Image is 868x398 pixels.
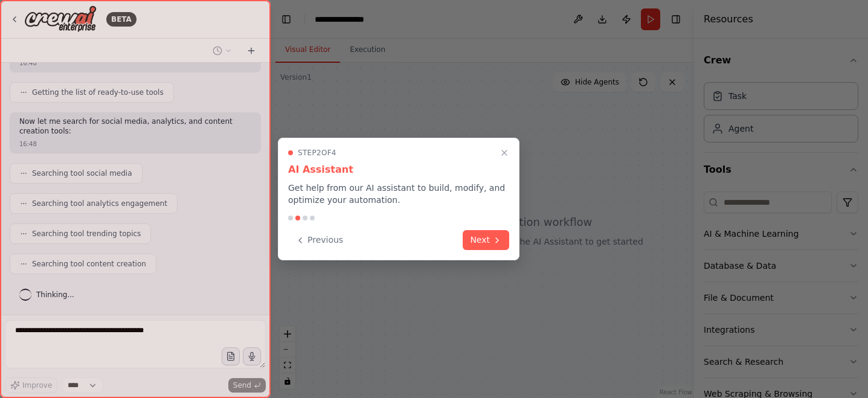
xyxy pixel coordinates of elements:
button: Next [463,230,509,250]
button: Close walkthrough [497,146,512,160]
span: Step 2 of 4 [298,148,336,158]
button: Previous [288,230,350,250]
h3: AI Assistant [288,162,509,177]
button: Hide left sidebar [278,11,295,28]
p: Get help from our AI assistant to build, modify, and optimize your automation. [288,182,509,206]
